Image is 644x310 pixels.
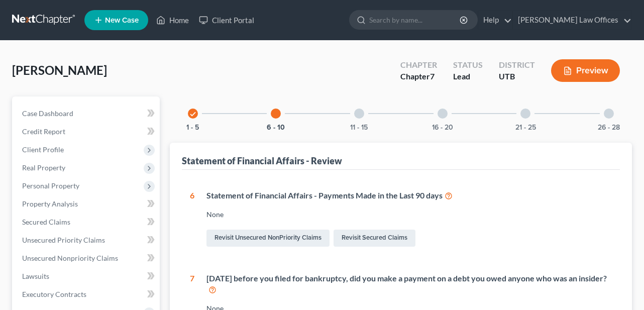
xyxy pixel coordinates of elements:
[190,190,194,249] div: 6
[22,272,49,280] span: Lawsuits
[14,195,160,213] a: Property Analysis
[22,145,64,154] span: Client Profile
[12,63,107,77] span: [PERSON_NAME]
[206,230,330,247] a: Revisit Unsecured NonPriority Claims
[22,290,86,298] span: Executory Contracts
[206,210,612,220] div: None
[513,11,631,29] a: [PERSON_NAME] Law Offices
[499,59,535,71] div: District
[478,11,512,29] a: Help
[515,124,536,131] button: 21 - 25
[14,249,160,267] a: Unsecured Nonpriority Claims
[206,190,612,201] div: Statement of Financial Affairs - Payments Made in the Last 90 days
[189,111,196,118] i: check
[453,71,483,82] div: Lead
[369,11,461,29] input: Search by name...
[350,124,368,131] button: 11 - 15
[430,71,435,81] span: 7
[14,213,160,231] a: Secured Claims
[14,285,160,303] a: Executory Contracts
[22,199,78,208] span: Property Analysis
[400,71,437,82] div: Chapter
[267,124,285,131] button: 6 - 10
[22,236,105,244] span: Unsecured Priority Claims
[186,124,199,131] button: 1 - 5
[22,163,65,172] span: Real Property
[334,230,415,247] a: Revisit Secured Claims
[598,124,620,131] button: 26 - 28
[432,124,453,131] button: 16 - 20
[453,59,483,71] div: Status
[151,11,194,29] a: Home
[206,273,612,296] div: [DATE] before you filed for bankruptcy, did you make a payment on a debt you owed anyone who was ...
[194,11,259,29] a: Client Portal
[105,17,139,24] span: New Case
[22,218,70,226] span: Secured Claims
[22,181,79,190] span: Personal Property
[14,123,160,141] a: Credit Report
[22,127,65,136] span: Credit Report
[400,59,437,71] div: Chapter
[551,59,620,82] button: Preview
[499,71,535,82] div: UTB
[22,254,118,262] span: Unsecured Nonpriority Claims
[14,267,160,285] a: Lawsuits
[22,109,73,118] span: Case Dashboard
[14,231,160,249] a: Unsecured Priority Claims
[182,155,342,167] div: Statement of Financial Affairs - Review
[14,105,160,123] a: Case Dashboard
[610,276,634,300] iframe: Intercom live chat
